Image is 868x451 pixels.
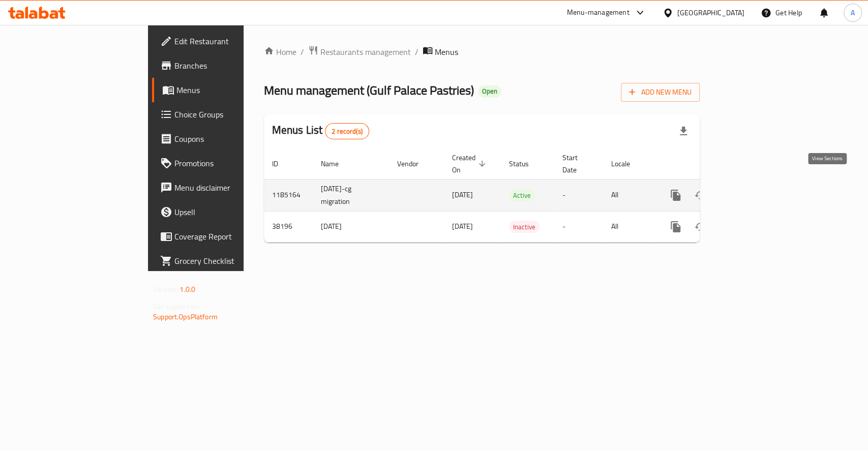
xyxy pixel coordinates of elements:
[325,127,369,136] span: 2 record(s)
[664,215,688,239] button: more
[435,46,458,58] span: Menus
[152,175,293,200] a: Menu disclaimer
[664,183,688,207] button: more
[509,189,535,201] div: Active
[313,179,389,211] td: [DATE]-cg migration
[152,127,293,151] a: Coupons
[397,158,432,170] span: Vendor
[153,283,178,296] span: Version:
[509,221,540,233] div: Inactive
[567,7,630,19] div: Menu-management
[174,133,285,145] span: Coupons
[478,87,501,96] span: Open
[174,157,285,169] span: Promotions
[152,200,293,224] a: Upsell
[478,85,501,98] div: Open
[452,188,473,201] span: [DATE]
[509,221,540,233] span: Inactive
[264,45,700,58] nav: breadcrumb
[264,79,474,102] span: Menu management ( Gulf Palace Pastries )
[325,123,369,139] div: Total records count
[321,158,352,170] span: Name
[851,7,855,18] span: A
[671,119,696,143] div: Export file
[320,46,411,58] span: Restaurants management
[611,158,643,170] span: Locale
[509,158,542,170] span: Status
[452,152,489,176] span: Created On
[174,35,285,47] span: Edit Restaurant
[688,215,712,239] button: Change Status
[688,183,712,207] button: Change Status
[655,148,769,179] th: Actions
[174,255,285,267] span: Grocery Checklist
[176,84,285,96] span: Menus
[621,83,700,102] button: Add New Menu
[153,300,200,313] span: Get support on:
[174,230,285,243] span: Coverage Report
[603,179,655,211] td: All
[554,211,603,242] td: -
[677,7,744,18] div: [GEOGRAPHIC_DATA]
[562,152,591,176] span: Start Date
[629,86,692,99] span: Add New Menu
[153,310,218,323] a: Support.OpsPlatform
[509,190,535,201] span: Active
[174,108,285,121] span: Choice Groups
[415,46,418,58] li: /
[152,78,293,102] a: Menus
[174,182,285,194] span: Menu disclaimer
[179,283,195,296] span: 1.0.0
[152,249,293,273] a: Grocery Checklist
[313,211,389,242] td: [DATE]
[272,123,369,139] h2: Menus List
[264,148,769,243] table: enhanced table
[152,224,293,249] a: Coverage Report
[152,29,293,53] a: Edit Restaurant
[308,45,411,58] a: Restaurants management
[174,59,285,72] span: Branches
[174,206,285,218] span: Upsell
[603,211,655,242] td: All
[152,151,293,175] a: Promotions
[152,102,293,127] a: Choice Groups
[152,53,293,78] a: Branches
[301,46,304,58] li: /
[452,220,473,233] span: [DATE]
[272,158,291,170] span: ID
[554,179,603,211] td: -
